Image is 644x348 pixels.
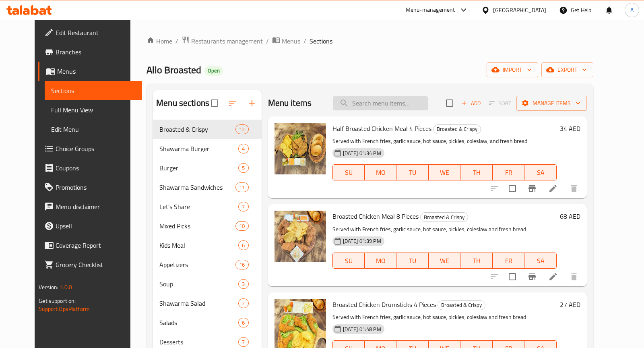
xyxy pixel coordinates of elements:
button: SU [332,164,365,180]
span: TU [400,255,425,267]
span: TH [464,167,489,178]
span: Select to update [504,180,521,197]
p: Served with French fries, garlic sauce, hot sauce, pickles, coleslaw and fresh bread [332,224,557,234]
span: Choice Groups [56,144,136,153]
span: 1.0.0 [60,282,72,292]
div: items [238,202,248,211]
span: Manage items [523,98,580,108]
span: MO [368,255,393,267]
span: Broasted & Crispy [433,124,481,134]
span: Select section [441,95,458,112]
div: items [235,221,248,231]
span: 16 [236,261,248,269]
button: import [487,62,538,77]
img: Half Broasted Chicken Meal 4 Pieces [275,123,326,174]
div: items [238,144,248,153]
span: WE [432,255,457,267]
span: Broasted & Crispy [438,300,485,310]
div: Salads6 [153,313,261,332]
span: 2 [239,300,248,307]
span: Soup [159,279,238,289]
button: Add section [242,93,262,113]
span: Kids Meal [159,240,238,250]
span: 3 [239,280,248,288]
div: items [238,279,248,289]
span: [DATE] 01:48 PM [340,325,384,333]
span: [DATE] 01:39 PM [340,237,384,245]
div: items [238,298,248,308]
span: Mixed Picks [159,221,235,231]
span: SU [336,255,361,267]
a: Edit Menu [45,120,142,139]
span: Sections [310,36,332,46]
h2: Menu sections [156,97,209,109]
span: SU [336,167,361,178]
div: items [235,182,248,192]
span: Upsell [56,221,136,231]
span: Menus [282,36,300,46]
span: Broasted & Crispy [159,124,235,134]
div: Shawarma Burger4 [153,139,261,158]
button: Add [458,97,484,110]
button: export [541,62,593,77]
a: Upsell [38,216,142,236]
nav: breadcrumb [147,36,593,46]
a: Coupons [38,158,142,178]
div: Broasted & Crispy12 [153,120,261,139]
button: MO [365,253,396,269]
a: Branches [38,42,142,62]
span: Full Menu View [51,105,136,115]
span: 7 [239,338,248,346]
span: Open [204,67,223,74]
span: WE [432,167,457,178]
span: Restaurants management [191,36,263,46]
div: items [238,240,248,250]
button: WE [429,253,460,269]
span: Sort sections [223,93,242,113]
a: Coverage Report [38,236,142,255]
li: / [175,36,178,46]
span: Select section first [484,97,516,110]
button: SA [524,164,556,180]
button: SU [332,253,365,269]
span: Coupons [56,163,136,173]
p: Served with French fries, garlic sauce, hot sauce, pickles, coleslaw and fresh bread [332,312,557,322]
span: Desserts [159,337,238,347]
div: items [238,163,248,173]
span: Salads [159,318,238,327]
span: FR [496,255,521,267]
button: MO [365,164,396,180]
span: Sections [51,86,136,95]
button: Manage items [516,96,587,111]
span: Shawarma Sandwiches [159,182,235,192]
a: Promotions [38,178,142,197]
span: Add [460,99,482,108]
h2: Menu items [268,97,312,109]
div: Shawarma Salad [159,298,238,308]
div: Open [204,66,223,76]
span: Edit Restaurant [56,28,136,37]
span: MO [368,167,393,178]
button: delete [564,179,584,198]
button: FR [493,253,524,269]
span: SA [528,167,553,178]
span: Grocery Checklist [56,260,136,269]
a: Sections [45,81,142,100]
div: Shawarma Salad2 [153,294,261,313]
button: TH [460,253,492,269]
div: Mixed Picks10 [153,216,261,236]
div: Broasted & Crispy [433,124,481,134]
div: Let’s Share [159,202,238,211]
div: Appetizers16 [153,255,261,274]
span: Shawarma Burger [159,144,238,153]
a: Grocery Checklist [38,255,142,274]
span: Broasted Chicken Drumsticks 4 Pieces [332,298,436,311]
span: TU [400,167,425,178]
div: items [235,124,248,134]
span: TH [464,255,489,267]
